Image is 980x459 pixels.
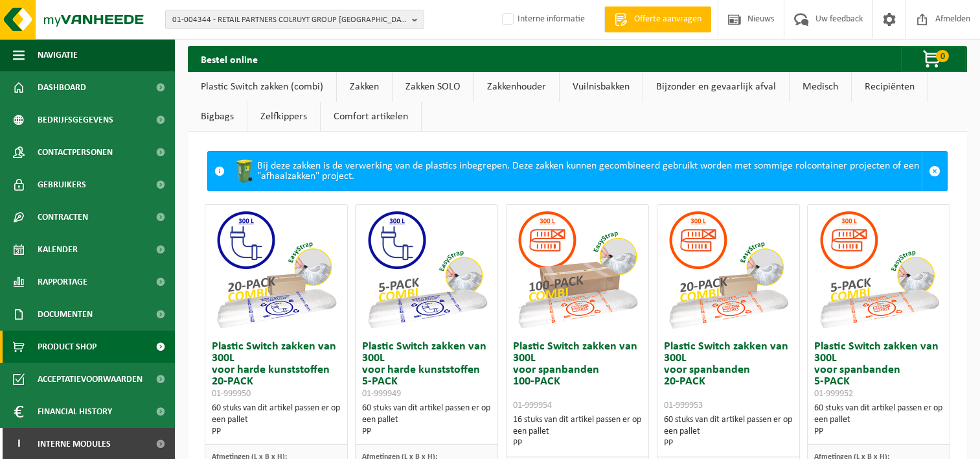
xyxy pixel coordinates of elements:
span: Dashboard [38,71,86,104]
span: Documenten [38,298,93,331]
div: PP [814,426,943,438]
a: Sluit melding [922,152,947,191]
a: Plastic Switch zakken (combi) [188,72,336,102]
div: PP [664,438,793,449]
span: 01-004344 - RETAIL PARTNERS COLRUYT GROUP [GEOGRAPHIC_DATA] - [GEOGRAPHIC_DATA] [172,10,407,30]
img: 01-999952 [814,205,944,335]
span: Product Shop [38,331,97,363]
a: Zakken SOLO [393,72,473,102]
span: Navigatie [38,39,78,71]
a: Comfort artikelen [321,102,421,132]
span: 01-999953 [664,401,703,410]
h3: Plastic Switch zakken van 300L voor spanbanden 100-PACK [513,341,642,411]
span: 0 [936,50,949,62]
div: 16 stuks van dit artikel passen er op een pallet [513,414,642,449]
img: WB-0240-HPE-GN-50.png [231,158,257,184]
button: 01-004344 - RETAIL PARTNERS COLRUYT GROUP [GEOGRAPHIC_DATA] - [GEOGRAPHIC_DATA] [165,10,424,29]
span: 01-999952 [814,389,853,399]
a: Zakkenhouder [474,72,559,102]
div: 60 stuks van dit artikel passen er op een pallet [814,403,943,438]
label: Interne informatie [499,10,585,29]
h3: Plastic Switch zakken van 300L voor harde kunststoffen 20-PACK [212,341,341,399]
span: Rapportage [38,266,87,298]
a: Bigbags [188,102,247,132]
span: Offerte aanvragen [631,13,705,26]
h3: Plastic Switch zakken van 300L voor harde kunststoffen 5-PACK [362,341,491,399]
a: Medisch [790,72,851,102]
div: 60 stuks van dit artikel passen er op een pallet [212,403,341,438]
span: Acceptatievoorwaarden [38,363,142,395]
span: 01-999949 [362,389,401,399]
h2: Bestel online [188,46,271,71]
img: 01-999953 [663,205,793,335]
div: PP [513,438,642,449]
a: Bijzonder en gevaarlijk afval [643,72,789,102]
a: Vuilnisbakken [560,72,643,102]
span: Financial History [38,395,112,428]
img: 01-999950 [211,205,341,335]
a: Zakken [337,72,392,102]
div: Bij deze zakken is de verwerking van de plastics inbegrepen. Deze zakken kunnen gecombineerd gebr... [231,152,922,191]
img: 01-999949 [362,205,492,335]
h3: Plastic Switch zakken van 300L voor spanbanden 20-PACK [664,341,793,411]
a: Zelfkippers [247,102,320,132]
span: Kalender [38,233,78,266]
span: 01-999950 [212,389,251,399]
div: PP [212,426,341,438]
img: 01-999954 [512,205,642,335]
div: PP [362,426,491,438]
div: 60 stuks van dit artikel passen er op een pallet [362,403,491,438]
h3: Plastic Switch zakken van 300L voor spanbanden 5-PACK [814,341,943,399]
span: Gebruikers [38,169,86,201]
span: Bedrijfsgegevens [38,104,113,136]
button: 0 [901,46,966,72]
span: Contactpersonen [38,136,113,169]
span: 01-999954 [513,401,552,410]
div: 60 stuks van dit artikel passen er op een pallet [664,414,793,449]
span: Contracten [38,201,88,233]
a: Offerte aanvragen [604,6,711,32]
a: Recipiënten [852,72,928,102]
